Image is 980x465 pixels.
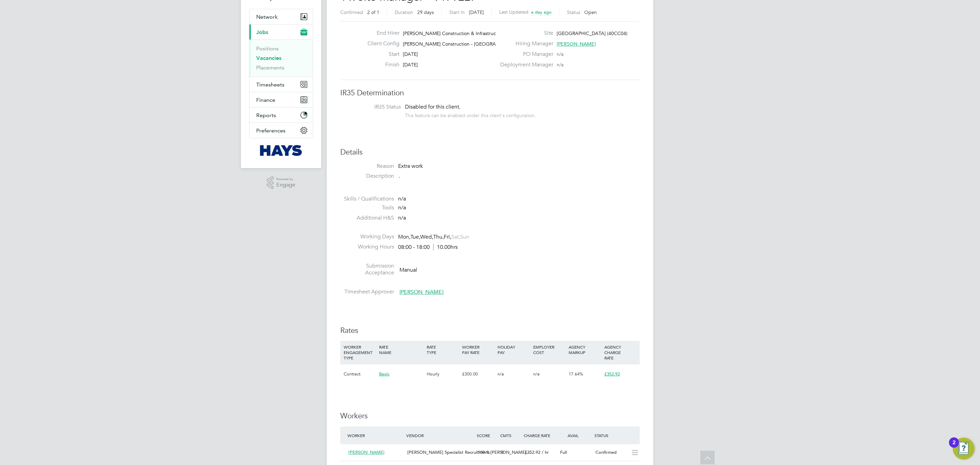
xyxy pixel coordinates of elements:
[403,30,502,36] span: [PERSON_NAME] Construction & Infrastruct…
[420,234,433,240] span: Wed,
[256,112,276,118] span: Reports
[249,9,313,24] button: Network
[340,243,394,251] label: Working Hours
[399,289,443,295] span: [PERSON_NAME]
[249,108,313,123] button: Reports
[249,92,313,107] button: Finance
[362,30,399,37] label: End Hirer
[433,244,458,251] span: 10.00hrs
[952,443,955,451] div: 2
[496,30,553,37] label: Site
[340,173,394,180] label: Description
[475,429,499,442] div: Score
[342,364,377,384] div: Contract
[377,341,425,358] div: RATE NAME
[256,127,285,134] span: Preferences
[340,147,640,157] h3: Details
[496,51,553,58] label: PO Manager
[340,195,394,203] label: Skills / Qualifications
[532,341,567,358] div: EMPLOYER COST
[405,103,460,110] span: Disabled for this client.
[362,61,399,68] label: Finish
[340,9,363,15] label: Confirmed
[256,97,275,103] span: Finance
[407,449,531,455] span: [PERSON_NAME] Specialist Recruitment [PERSON_NAME]…
[557,41,596,47] span: [PERSON_NAME]
[469,9,484,15] span: [DATE]
[362,51,399,58] label: Start
[256,64,284,71] a: Placements
[497,371,504,377] span: n/a
[267,176,296,189] a: Powered byEngage
[342,341,377,364] div: WORKER ENGAGEMENT TYPE
[398,244,458,251] div: 08:00 - 18:00
[256,55,281,61] a: Vacancies
[460,364,496,384] div: £300.00
[405,111,536,118] div: This feature can be enabled under this client's configuration.
[256,29,268,35] span: Jobs
[603,341,638,364] div: AGENCY CHARGE RATE
[249,25,313,39] button: Jobs
[398,173,640,180] p: .
[398,204,406,211] span: n/a
[449,9,465,15] label: Start In
[499,429,522,442] div: Cmts
[348,449,385,455] span: [PERSON_NAME]
[542,449,549,455] span: / hr
[501,449,504,455] span: 0
[260,145,303,156] img: hays-logo-retina.png
[499,9,528,15] label: Last Updated
[557,429,593,442] div: Avail
[398,163,423,170] span: Extra work
[460,234,469,240] span: Sun
[340,214,394,222] label: Additional H&S
[460,341,496,358] div: WORKER PAY RATE
[340,288,394,295] label: Timesheet Approver
[256,14,278,20] span: Network
[346,429,405,442] div: Worker
[531,9,552,15] span: a day ago
[593,447,628,458] div: Confirmed
[496,40,553,47] label: Hiring Manager
[340,233,394,240] label: Working Days
[604,371,620,377] span: £352.92
[567,9,580,15] label: Status
[410,234,420,240] span: Tue,
[403,41,532,47] span: [PERSON_NAME] Construction - [GEOGRAPHIC_DATA] a…
[276,182,295,188] span: Engage
[557,51,563,57] span: n/a
[398,234,410,240] span: Mon,
[340,326,640,336] h3: Rates
[569,371,583,377] span: 17.64%
[340,411,640,421] h3: Workers
[403,51,418,57] span: [DATE]
[362,40,399,47] label: Client Config
[256,81,284,88] span: Timesheets
[567,341,602,358] div: AGENCY MARKUP
[379,371,389,377] span: Basic
[525,449,540,455] span: £352.92
[256,45,279,52] a: Positions
[584,9,597,15] span: Open
[249,145,313,156] a: Go to home page
[395,9,413,15] label: Duration
[340,204,394,211] label: Tools
[425,364,460,384] div: Hourly
[398,214,406,221] span: n/a
[560,449,567,455] span: Full
[425,341,460,358] div: RATE TYPE
[405,429,475,442] div: Vendor
[533,371,540,377] span: n/a
[496,341,531,358] div: HOLIDAY PAY
[403,62,418,68] span: [DATE]
[417,9,434,15] span: 29 days
[953,438,975,460] button: Open Resource Center, 2 new notifications
[367,9,379,15] span: 2 of 1
[340,262,394,277] label: Submission Acceptance
[522,429,557,442] div: Charge Rate
[557,30,627,36] span: [GEOGRAPHIC_DATA] (40CC04)
[478,449,485,455] span: 100
[593,429,640,442] div: Status
[276,176,295,182] span: Powered by
[496,61,553,68] label: Deployment Manager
